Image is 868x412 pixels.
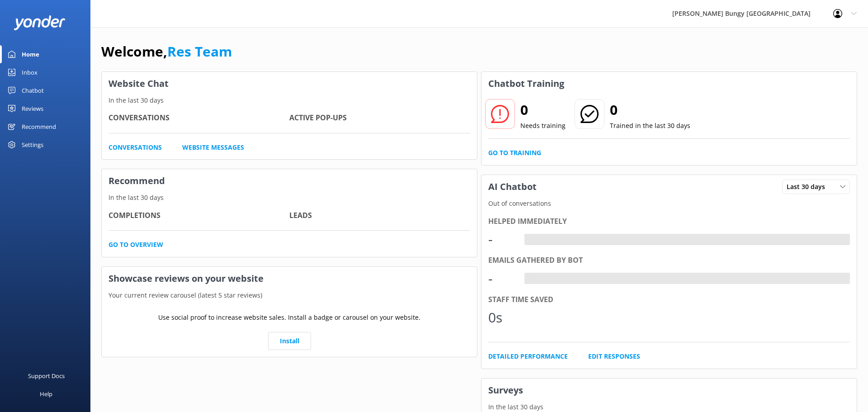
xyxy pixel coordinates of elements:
div: Chatbot [22,81,44,99]
p: Use social proof to increase website sales. Install a badge or carousel on your website. [158,313,420,322]
div: - [488,228,515,250]
span: Last 30 days [787,182,830,192]
h2: 0 [610,99,690,121]
h3: Chatbot Training [481,72,571,95]
a: Go to Training [488,148,541,158]
a: Go to overview [108,240,163,250]
h4: Conversations [108,112,289,124]
h2: 0 [520,99,566,121]
p: In the last 30 days [102,95,477,105]
div: Settings [22,136,43,154]
div: 0s [488,307,515,328]
p: Your current review carousel (latest 5 star reviews) [102,290,477,300]
div: Support Docs [28,367,65,385]
img: yonder-white-logo.png [14,15,66,30]
h4: Active Pop-ups [289,112,470,124]
div: - [524,234,531,246]
div: - [524,273,531,284]
h4: Completions [108,210,289,222]
h4: Leads [289,210,470,222]
div: Helped immediately [488,216,850,227]
div: Staff time saved [488,294,850,306]
div: Recommend [22,118,56,136]
div: Reviews [22,99,43,118]
p: Out of conversations [481,199,857,208]
a: Edit Responses [588,351,640,361]
a: Install [268,332,311,350]
p: In the last 30 days [481,402,857,412]
p: In the last 30 days [102,193,477,203]
h3: Showcase reviews on your website [102,267,477,290]
a: Website Messages [182,142,244,152]
h3: AI Chatbot [481,175,543,199]
a: Detailed Performance [488,351,568,361]
p: Trained in the last 30 days [610,121,690,131]
div: Help [40,385,52,403]
h3: Recommend [102,169,477,193]
div: Inbox [22,63,38,81]
p: Needs training [520,121,566,131]
h1: Welcome, [101,41,232,62]
a: Conversations [108,142,162,152]
div: - [488,268,515,289]
a: Res Team [167,42,232,61]
h3: Surveys [481,379,857,402]
h3: Website Chat [102,72,477,95]
div: Home [22,45,39,63]
div: Emails gathered by bot [488,255,850,266]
